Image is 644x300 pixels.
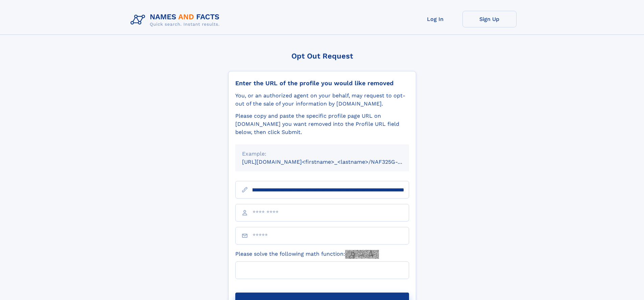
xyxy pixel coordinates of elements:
[462,11,517,27] a: Sign Up
[235,92,409,108] div: You, or an authorized agent on your behalf, may request to opt-out of the sale of your informatio...
[235,250,379,259] label: Please solve the following math function:
[242,159,422,165] small: [URL][DOMAIN_NAME]<firstname>_<lastname>/NAF325G-xxxxxxxx
[235,112,409,136] div: Please copy and paste the specific profile page URL on [DOMAIN_NAME] you want removed into the Pr...
[235,79,409,87] div: Enter the URL of the profile you would like removed
[228,52,416,60] div: Opt Out Request
[242,150,402,158] div: Example:
[128,11,225,29] img: Logo Names and Facts
[408,11,462,27] a: Log In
